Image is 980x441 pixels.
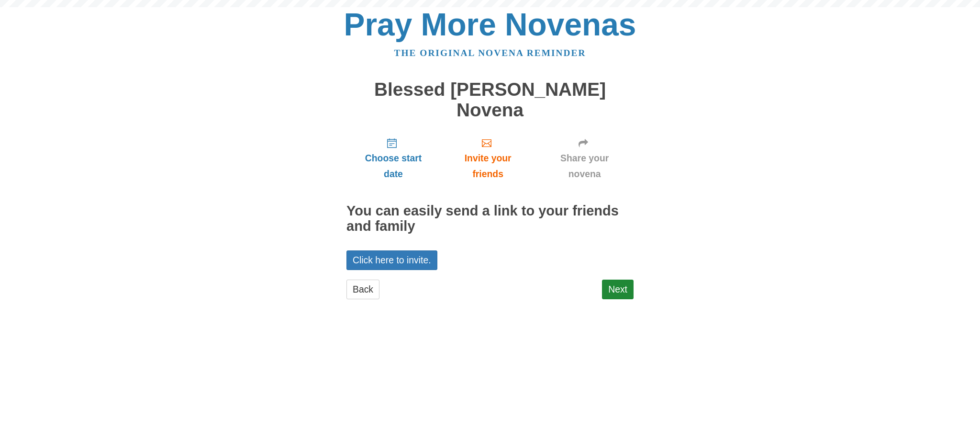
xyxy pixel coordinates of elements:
[450,150,526,182] span: Invite your friends
[346,130,440,187] a: Choose start date
[346,250,437,270] a: Click here to invite.
[346,280,379,299] a: Back
[440,130,535,187] a: Invite your friends
[346,204,634,234] h2: You can easily send a link to your friends and family
[356,150,431,182] span: Choose start date
[602,280,634,299] a: Next
[344,7,636,42] a: Pray More Novenas
[535,130,634,187] a: Share your novena
[545,150,624,182] span: Share your novena
[346,79,634,120] h1: Blessed [PERSON_NAME] Novena
[394,48,586,58] a: The original novena reminder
